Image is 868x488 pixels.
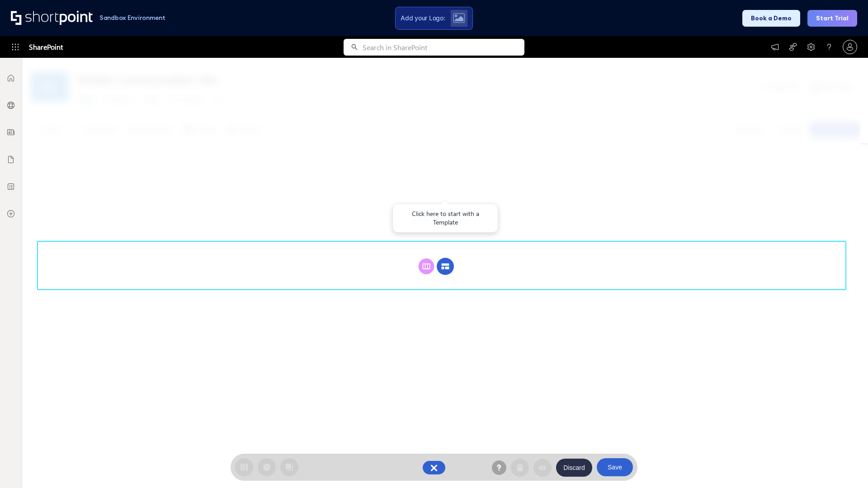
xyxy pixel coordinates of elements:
button: Discard [556,459,592,477]
img: Upload logo [453,13,465,23]
button: Book a Demo [742,10,800,27]
button: Save [597,458,633,476]
iframe: Chat Widget [823,445,868,488]
span: SharePoint [29,36,63,58]
input: Search in SharePoint [363,39,524,56]
span: Add your Logo: [401,14,445,22]
h1: Sandbox Environment [99,15,165,20]
button: Start Trial [807,10,857,27]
